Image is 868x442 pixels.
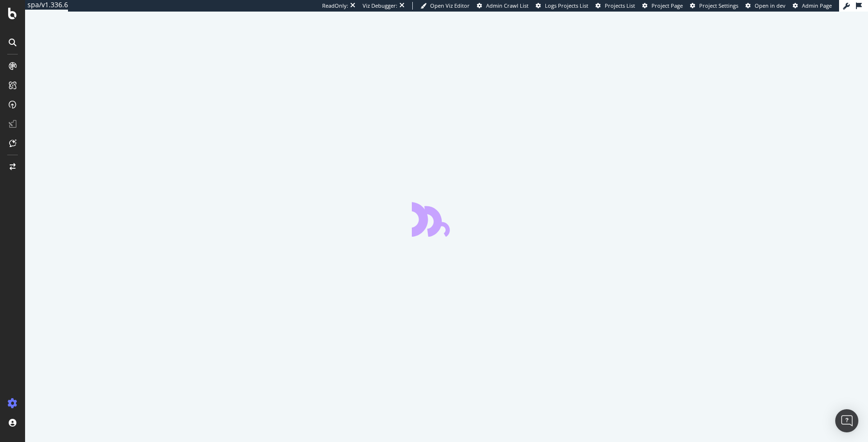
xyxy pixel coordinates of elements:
[363,2,397,10] div: Viz Debugger:
[596,2,635,10] a: Projects List
[802,2,832,9] span: Admin Page
[793,2,832,10] a: Admin Page
[690,2,738,10] a: Project Settings
[651,2,683,9] span: Project Page
[536,2,588,10] a: Logs Projects List
[486,2,529,9] span: Admin Crawl List
[835,409,858,432] div: Open Intercom Messenger
[605,2,635,9] span: Projects List
[412,202,481,237] div: animation
[322,2,348,10] div: ReadOnly:
[699,2,738,9] span: Project Settings
[477,2,529,10] a: Admin Crawl List
[642,2,683,10] a: Project Page
[545,2,588,9] span: Logs Projects List
[746,2,786,10] a: Open in dev
[755,2,786,9] span: Open in dev
[430,2,470,9] span: Open Viz Editor
[420,2,470,10] a: Open Viz Editor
